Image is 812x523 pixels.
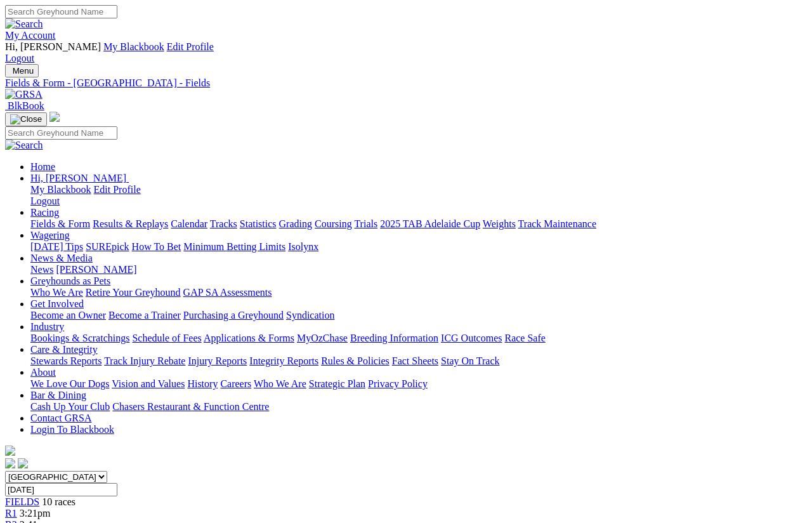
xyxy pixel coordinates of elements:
[30,424,114,435] a: Login To Blackbook
[13,66,34,76] span: Menu
[5,112,47,126] button: Toggle navigation
[30,390,86,401] a: Bar & Dining
[30,287,807,298] div: Greyhounds as Pets
[220,378,251,389] a: Careers
[5,458,15,468] img: facebook.svg
[167,41,214,52] a: Edit Profile
[309,378,365,389] a: Strategic Plan
[86,287,181,298] a: Retire Your Greyhound
[104,355,185,366] a: Track Injury Rebate
[171,218,207,229] a: Calendar
[5,41,807,64] div: My Account
[5,446,15,456] img: logo-grsa-white.png
[86,241,129,252] a: SUREpick
[5,508,17,519] a: R1
[286,310,334,321] a: Syndication
[30,287,83,298] a: Who We Are
[5,41,101,52] span: Hi, [PERSON_NAME]
[30,275,110,286] a: Greyhounds as Pets
[42,496,75,507] span: 10 races
[8,100,44,111] span: BlkBook
[5,100,44,111] a: BlkBook
[56,264,136,275] a: [PERSON_NAME]
[49,112,60,122] img: logo-grsa-white.png
[30,401,110,412] a: Cash Up Your Club
[30,310,106,321] a: Become an Owner
[210,218,237,229] a: Tracks
[279,218,312,229] a: Grading
[10,114,42,124] img: Close
[30,378,109,389] a: We Love Our Dogs
[183,310,284,321] a: Purchasing a Greyhound
[315,218,352,229] a: Coursing
[441,333,502,343] a: ICG Outcomes
[5,140,43,151] img: Search
[504,333,545,343] a: Race Safe
[30,367,56,378] a: About
[30,310,807,321] div: Get Involved
[5,18,43,30] img: Search
[112,401,269,412] a: Chasers Restaurant & Function Centre
[30,378,807,390] div: About
[103,41,164,52] a: My Blackbook
[93,218,168,229] a: Results & Replays
[483,218,516,229] a: Weights
[254,378,306,389] a: Who We Are
[30,173,129,183] a: Hi, [PERSON_NAME]
[30,298,84,309] a: Get Involved
[30,355,101,366] a: Stewards Reports
[30,241,807,253] div: Wagering
[187,378,218,389] a: History
[30,264,807,275] div: News & Media
[108,310,181,321] a: Become a Trainer
[132,241,181,252] a: How To Bet
[354,218,377,229] a: Trials
[30,218,90,229] a: Fields & Form
[30,184,91,195] a: My Blackbook
[30,333,129,343] a: Bookings & Scratchings
[132,333,201,343] a: Schedule of Fees
[94,184,141,195] a: Edit Profile
[5,77,807,89] a: Fields & Form - [GEOGRAPHIC_DATA] - Fields
[30,264,53,275] a: News
[112,378,185,389] a: Vision and Values
[297,333,348,343] a: MyOzChase
[240,218,277,229] a: Statistics
[392,355,438,366] a: Fact Sheets
[30,253,93,263] a: News & Media
[30,355,807,367] div: Care & Integrity
[30,161,55,172] a: Home
[249,355,318,366] a: Integrity Reports
[380,218,480,229] a: 2025 TAB Adelaide Cup
[30,333,807,344] div: Industry
[288,241,318,252] a: Isolynx
[441,355,499,366] a: Stay On Track
[5,30,56,41] a: My Account
[5,496,39,507] a: FIELDS
[30,321,64,332] a: Industry
[518,218,596,229] a: Track Maintenance
[183,241,285,252] a: Minimum Betting Limits
[204,333,294,343] a: Applications & Forms
[5,126,117,140] input: Search
[321,355,390,366] a: Rules & Policies
[368,378,428,389] a: Privacy Policy
[20,508,51,519] span: 3:21pm
[5,64,39,77] button: Toggle navigation
[30,401,807,413] div: Bar & Dining
[30,195,60,206] a: Logout
[5,53,34,63] a: Logout
[188,355,247,366] a: Injury Reports
[350,333,438,343] a: Breeding Information
[30,207,59,218] a: Racing
[183,287,272,298] a: GAP SA Assessments
[30,344,98,355] a: Care & Integrity
[5,483,117,496] input: Select date
[5,89,43,100] img: GRSA
[30,218,807,230] div: Racing
[30,230,70,241] a: Wagering
[30,173,126,183] span: Hi, [PERSON_NAME]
